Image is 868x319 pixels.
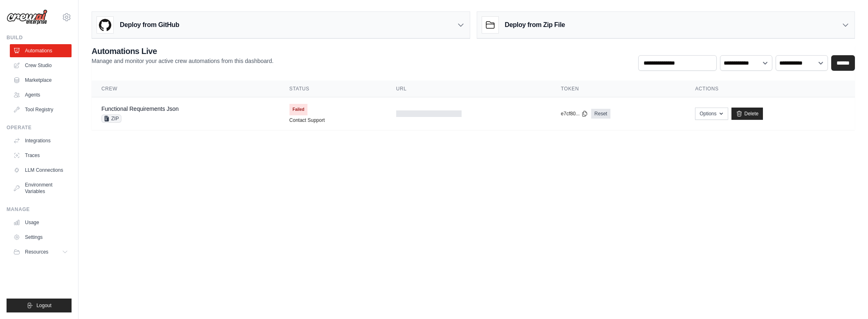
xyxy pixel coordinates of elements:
[685,81,855,97] th: Actions
[92,45,274,57] h2: Automations Live
[10,59,72,72] a: Crew Studio
[10,103,72,116] a: Tool Registry
[386,81,551,97] th: URL
[92,81,280,97] th: Crew
[10,74,72,87] a: Marketplace
[7,34,72,41] div: Build
[97,17,113,33] img: GitHub Logo
[7,9,47,25] img: Logo
[10,231,72,244] a: Settings
[92,57,274,65] p: Manage and monitor your active crew automations from this dashboard.
[591,109,610,119] a: Reset
[561,110,588,117] button: e7cf80...
[280,81,386,97] th: Status
[695,108,728,120] button: Options
[10,216,72,229] a: Usage
[7,299,72,312] button: Logout
[120,20,179,30] h3: Deploy from GitHub
[10,44,72,57] a: Automations
[505,20,565,30] h3: Deploy from Zip File
[101,106,179,112] a: Functional Requirements Json
[10,164,72,177] a: LLM Connections
[289,117,325,124] a: Contact Support
[36,302,52,309] span: Logout
[289,104,308,115] span: Failed
[10,245,72,258] button: Resources
[10,88,72,101] a: Agents
[10,149,72,162] a: Traces
[7,124,72,131] div: Operate
[25,249,48,255] span: Resources
[551,81,685,97] th: Token
[731,108,763,120] a: Delete
[10,178,72,198] a: Environment Variables
[10,134,72,147] a: Integrations
[7,206,72,213] div: Manage
[101,115,121,123] span: ZIP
